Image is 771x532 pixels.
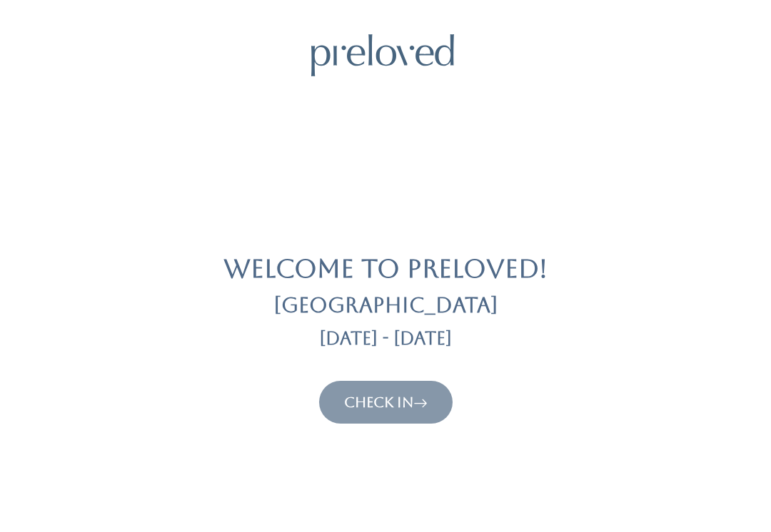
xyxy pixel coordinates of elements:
[319,381,453,424] button: Check In
[344,394,428,411] a: Check In
[319,329,452,349] h3: [DATE] - [DATE]
[311,34,454,76] img: preloved logo
[273,295,498,317] h2: [GEOGRAPHIC_DATA]
[223,255,548,283] h1: Welcome to Preloved!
